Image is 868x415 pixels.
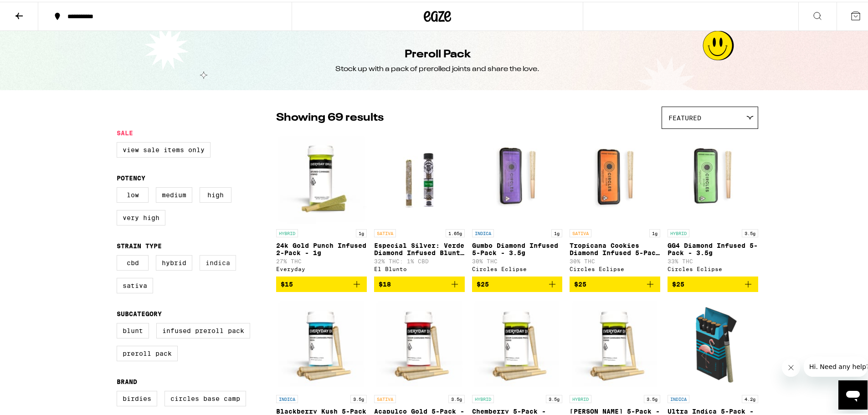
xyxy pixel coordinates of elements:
img: Everyday - Papaya Kush 5-Pack - 3.5g [570,297,660,389]
img: Circles Eclipse - Gumbo Diamond Infused 5-Pack - 3.5g [472,132,563,223]
p: SATIVA [374,393,396,401]
a: Open page for Especial Silver: Verde Diamond Infused Blunt - 1.65g from El Blunto [374,132,465,275]
p: 1g [551,227,562,236]
p: 4.2g [742,393,758,401]
p: 24k Gold Punch Infused 2-Pack - 1g [276,240,367,255]
label: Very High [117,208,165,224]
a: Open page for Gumbo Diamond Infused 5-Pack - 3.5g from Circles Eclipse [472,132,563,275]
label: Infused Preroll Pack [156,321,250,337]
div: Circles Eclipse [668,264,758,270]
div: Everyday [276,264,367,270]
p: 3.5g [742,227,758,236]
legend: Strain Type [117,241,162,248]
button: Add to bag [472,275,563,290]
img: El Blunto - Especial Silver: Verde Diamond Infused Blunt - 1.65g [374,132,465,223]
p: Showing 69 results [276,108,384,124]
iframe: Close message [782,357,800,375]
h1: Preroll Pack [405,45,471,61]
p: INDICA [668,393,689,401]
legend: Subcategory [117,308,162,316]
img: Circles Eclipse - GG4 Diamond Infused 5-Pack - 3.5g [668,132,758,223]
legend: Sale [117,128,133,135]
a: Open page for Tropicana Cookies Diamond Infused 5-Pack - 3.5g from Circles Eclipse [570,132,660,275]
button: Add to bag [374,275,465,290]
label: High [200,185,231,201]
span: $15 [281,279,293,286]
span: $25 [672,279,684,286]
p: 3.5g [350,393,367,401]
p: 1.65g [446,227,465,236]
p: Tropicana Cookies Diamond Infused 5-Pack - 3.5g [570,240,660,255]
p: 33% THC [668,256,758,262]
p: 1g [356,227,367,236]
p: Especial Silver: Verde Diamond Infused Blunt - 1.65g [374,240,465,255]
button: Add to bag [668,275,758,290]
span: $25 [477,279,489,286]
legend: Potency [117,173,145,180]
p: 30% THC [472,256,563,262]
img: Circles Eclipse - Tropicana Cookies Diamond Infused 5-Pack - 3.5g [570,132,660,223]
label: Sativa [117,276,153,292]
p: INDICA [276,393,298,401]
span: $18 [379,279,391,286]
span: Featured [668,113,701,120]
label: CBD [117,253,149,269]
label: Low [117,185,149,201]
span: $25 [574,279,586,286]
p: 32% THC: 1% CBD [374,256,465,262]
p: HYBRID [668,227,689,236]
p: 27% THC [276,256,367,262]
label: Hybrid [156,253,192,269]
p: 30% THC [570,256,660,262]
label: Medium [156,185,192,201]
img: Everyday - Chemberry 5-Pack - 3.5g [472,297,563,389]
div: El Blunto [374,264,465,270]
p: Gumbo Diamond Infused 5-Pack - 3.5g [472,240,563,255]
label: Indica [200,253,236,269]
a: Open page for 24k Gold Punch Infused 2-Pack - 1g from Everyday [276,132,367,275]
legend: Brand [117,376,137,384]
div: Circles Eclipse [570,264,660,270]
label: Circles Base Camp [164,389,246,405]
p: GG4 Diamond Infused 5-Pack - 3.5g [668,240,758,255]
label: View Sale Items Only [117,140,211,156]
p: SATIVA [570,227,591,236]
p: 3.5g [546,393,562,401]
p: HYBRID [570,393,591,401]
button: Add to bag [570,275,660,290]
img: Everyday - Acapulco Gold 5-Pack - 3.5g [374,297,465,389]
p: 3.5g [644,393,660,401]
label: Preroll Pack [117,344,178,359]
p: HYBRID [472,393,494,401]
div: Stock up with a pack of prerolled joints and share the love. [335,62,539,72]
img: Birdies - Ultra Indica 5-Pack - 4.20g [668,297,758,389]
p: HYBRID [276,227,298,236]
label: Birdies [117,389,157,405]
button: Add to bag [276,275,367,290]
iframe: Message from company [804,355,868,375]
p: INDICA [472,227,494,236]
div: Circles Eclipse [472,264,563,270]
span: Hi. Need any help? [5,6,66,14]
img: Everyday - Blackberry Kush 5-Pack - 3.5g [276,297,367,389]
iframe: Button to launch messaging window [838,379,868,408]
a: Open page for GG4 Diamond Infused 5-Pack - 3.5g from Circles Eclipse [668,132,758,275]
p: 1g [649,227,660,236]
p: SATIVA [374,227,396,236]
p: 3.5g [448,393,465,401]
label: Blunt [117,321,149,337]
img: Everyday - 24k Gold Punch Infused 2-Pack - 1g [276,132,367,223]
